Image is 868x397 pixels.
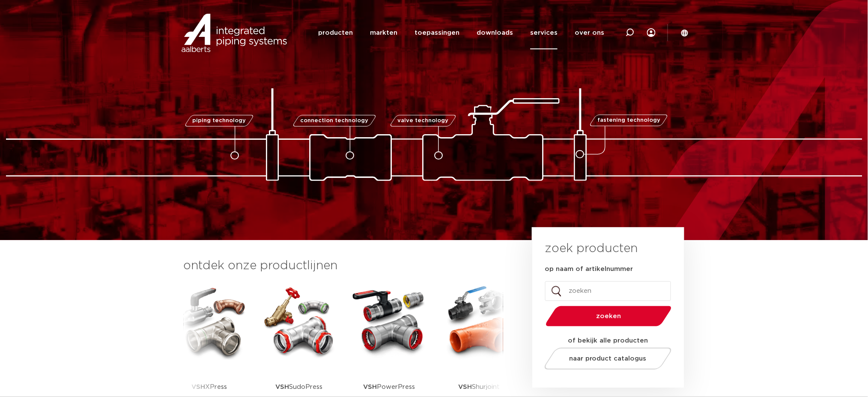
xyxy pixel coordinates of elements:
span: connection technology [300,118,368,123]
strong: of bekijk alle producten [568,337,648,344]
a: naar product catalogus [542,348,674,370]
span: valve technology [398,118,449,123]
span: fastening technology [597,118,660,123]
strong: VSH [363,384,377,390]
a: toepassingen [415,16,459,49]
input: zoeken [545,281,671,301]
label: op naam of artikelnummer [545,265,633,274]
strong: VSH [276,384,289,390]
a: producten [318,16,353,49]
span: piping technology [193,118,246,123]
h3: zoek producten [545,240,638,257]
button: zoeken [542,305,675,327]
a: downloads [477,16,513,49]
nav: Menu [318,16,604,49]
h3: ontdek onze productlijnen [184,257,503,274]
span: naar product catalogus [569,355,647,362]
span: zoeken [568,313,650,319]
a: over ons [575,16,604,49]
a: services [530,16,558,49]
a: markten [370,16,397,49]
strong: VSH [458,384,472,390]
strong: VSH [191,384,205,390]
